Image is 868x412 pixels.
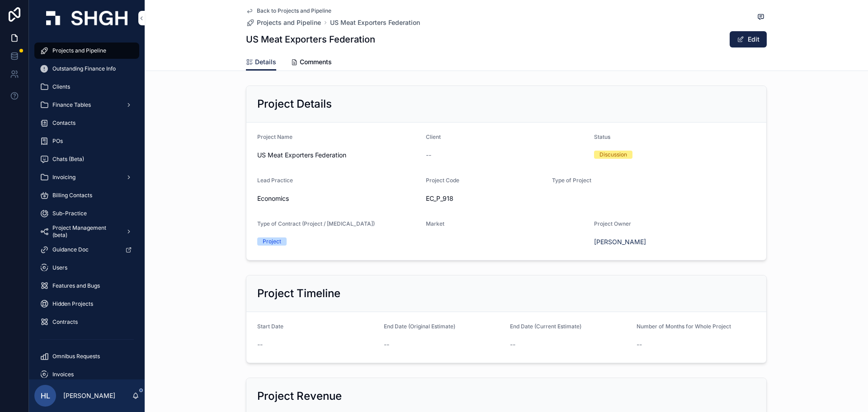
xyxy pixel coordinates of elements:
span: Outstanding Finance Info [52,65,116,72]
span: POs [52,137,63,145]
img: App logo [46,11,127,25]
h1: US Meat Exporters Federation [246,33,375,46]
a: Guidance Doc [34,242,139,258]
span: Contacts [52,119,75,127]
span: End Date (Current Estimate) [510,323,581,330]
a: Invoicing [34,169,139,185]
span: Omnibus Requests [52,353,100,360]
span: HL [41,390,50,401]
span: -- [510,340,515,349]
button: Edit [730,31,767,47]
span: Guidance Doc [52,246,89,253]
h2: Project Timeline [257,286,340,301]
a: Invoices [34,366,139,383]
a: Contracts [34,314,139,330]
span: Contracts [52,318,78,326]
a: Users [34,260,139,276]
span: Users [52,264,67,271]
span: Details [255,57,276,66]
span: Project Name [257,133,292,140]
span: Lead Practice [257,177,293,184]
span: Projects and Pipeline [257,18,321,27]
a: Project Management (beta) [34,223,139,240]
span: -- [426,151,431,160]
a: Projects and Pipeline [34,43,139,59]
span: End Date (Original Estimate) [384,323,455,330]
a: Chats (Beta) [34,151,139,167]
a: Clients [34,79,139,95]
span: Type of Contract (Project / [MEDICAL_DATA]) [257,220,375,227]
h2: Project Revenue [257,389,342,403]
span: Hidden Projects [52,300,93,308]
a: Finance Tables [34,97,139,113]
span: Comments [300,57,332,66]
span: Sub-Practice [52,210,87,217]
span: Chats (Beta) [52,156,84,163]
span: Economics [257,194,289,203]
span: Status [594,133,610,140]
span: Market [426,220,444,227]
span: -- [257,340,263,349]
span: Clients [52,83,70,90]
span: Invoicing [52,174,75,181]
span: Back to Projects and Pipeline [257,7,331,14]
span: Invoices [52,371,74,378]
span: Number of Months for Whole Project [637,323,731,330]
h2: Project Details [257,97,332,111]
a: Outstanding Finance Info [34,61,139,77]
span: Finance Tables [52,101,91,109]
a: Features and Bugs [34,278,139,294]
a: Billing Contacts [34,187,139,204]
span: Billing Contacts [52,192,92,199]
a: Details [246,54,276,71]
div: Project [263,237,281,246]
a: Projects and Pipeline [246,18,321,27]
span: Project Owner [594,220,631,227]
span: Projects and Pipeline [52,47,106,54]
a: Sub-Practice [34,205,139,222]
a: Hidden Projects [34,296,139,312]
a: POs [34,133,139,149]
span: Type of Project [552,177,591,184]
span: Client [426,133,441,140]
a: Comments [291,54,332,72]
span: Start Date [257,323,283,330]
span: -- [637,340,642,349]
div: scrollable content [29,36,145,379]
span: -- [384,340,389,349]
a: [PERSON_NAME] [594,237,646,246]
a: Back to Projects and Pipeline [246,7,331,14]
span: US Meat Exporters Federation [257,151,419,160]
span: Features and Bugs [52,282,100,289]
a: Omnibus Requests [34,348,139,365]
span: Project Management (beta) [52,224,118,239]
a: Contacts [34,115,139,131]
p: [PERSON_NAME] [63,391,115,400]
a: US Meat Exporters Federation [330,18,420,27]
div: Discussion [599,151,627,159]
span: Project Code [426,177,459,184]
span: EC_P_918 [426,194,545,203]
